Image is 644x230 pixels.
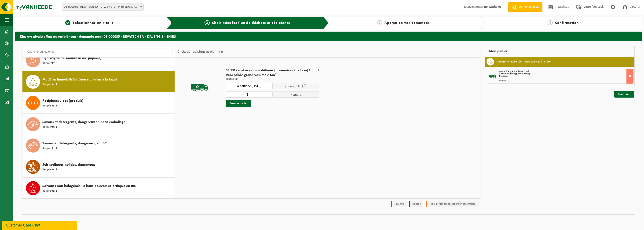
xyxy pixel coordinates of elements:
button: Solvants non halogénés - à haut pouvoir calorifique en IBC Récipients: 1 [22,178,175,199]
span: Récipients: 2 [42,61,57,66]
span: Récipients: 1 [42,125,57,129]
button: Recipients vides (produit) Récipients: 1 [22,92,175,114]
a: 1Sélectionner un site ici [18,20,162,26]
button: Sels sodiques, solides, dangereux Récipients: 1 [22,156,175,178]
span: Solvants non halogénés - à haut pouvoir calorifique en IBC [42,183,136,189]
button: Dans le panier [226,100,251,107]
span: Choisissiez les flux de déchets et récipients [212,21,290,25]
button: Savons et détergents, dangereux en petit emballage Récipients: 1 [22,114,175,135]
span: Récipients: 1 [42,168,57,172]
p: Transport [226,77,319,81]
span: 03-000085 - REVATECH SA - DIV. ENGIS - 4480 ENGIS, RUE DU PARC INDUSTRIEL 2 [62,4,143,10]
li: Tijdelijk niet toegestaan/période limitée [426,201,478,207]
span: Vrac solide grand volume > 6m³ [226,73,319,77]
a: Continuer [614,91,634,98]
span: 2 [205,20,210,25]
span: 03-000085 - REVATECH SA - DIV. ENGIS - 4480 ENGIS, RUE DU PARC INDUSTRIEL 2 [62,4,144,11]
h3: Matières immobilisées (non soumises à la taxe) [496,58,552,66]
div: Transport [499,75,633,77]
button: Hydroxyde de sodium in IBC (liquide) Récipients: 2 [22,50,175,71]
span: Vrac solide grand volume > 6m³ [499,70,529,73]
strong: à partir de [DATE] jusqu'à [DATE] [499,73,530,75]
span: Récipients: 1 [42,82,57,87]
div: Mon panier [485,46,635,57]
h2: Kies uw afvalstoffen en recipiënten - demande pour 03-000085 - REVATECH SA - DIV. ENGIS - ENGIS [15,32,642,41]
li: Holiday [409,201,423,207]
span: SELFD - matières immobilisées (n soumises à la taxe) tp incl [226,68,319,73]
span: Recipients vides (produit) [42,98,83,104]
span: Savons et détergents, dangereux en petit emballage [42,119,125,125]
li: Jour fixe [391,201,406,207]
span: Sels sodiques, solides, dangereux [42,162,95,168]
div: Choix de récipient et planning [175,46,225,58]
strong: Marine Wathelet [478,5,501,9]
span: Matières immobilisées (non soumises à la taxe) [42,77,117,82]
button: Savons et détergents, dangereux, en IBC Récipients: 1 [22,135,175,156]
span: jusqu'à [DATE] [285,85,303,88]
div: Nombre: 1 [499,80,633,82]
a: Demande devis [508,2,542,12]
span: Savons et détergents, dangereux, en IBC [42,141,106,146]
input: Sélectionnez date [226,83,273,89]
iframe: chat widget [2,220,78,230]
span: Sélectionner un site ici [73,21,115,25]
span: Récipients: 1 [42,146,57,151]
span: Hydroxyde de sodium in IBC (liquide) [42,55,101,61]
span: 4 [548,20,553,25]
span: 3 [377,20,382,25]
span: Aperçu de vos demandes [384,21,430,25]
span: Nombre [273,91,319,98]
span: Récipients: 1 [42,189,57,193]
button: Matières immobilisées (non soumises à la taxe) Récipients: 1 [22,71,175,92]
span: Récipients: 1 [42,104,57,108]
span: 1 [65,20,70,25]
input: Chercher du matériel [25,48,172,55]
span: Demande devis [518,5,540,9]
span: Confirmation [555,21,579,25]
